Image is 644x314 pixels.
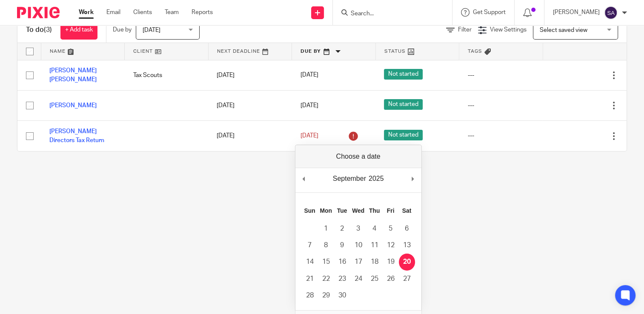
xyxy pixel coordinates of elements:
[318,220,334,237] button: 1
[399,237,415,254] button: 13
[133,8,152,17] a: Clients
[468,101,535,110] div: ---
[352,207,364,214] abbr: Wednesday
[332,172,367,185] div: September
[113,26,132,34] p: Due by
[458,27,472,33] span: Filter
[366,220,383,237] button: 4
[334,287,350,304] button: 30
[301,103,318,108] span: [DATE]
[125,60,209,90] td: Tax Scouts
[79,8,94,17] a: Work
[143,27,160,33] span: [DATE]
[468,49,482,54] span: Tags
[367,172,385,185] div: 2025
[399,271,415,287] button: 27
[26,26,52,34] h1: To do
[208,60,292,90] td: [DATE]
[301,72,318,78] span: [DATE]
[302,237,318,254] button: 7
[383,237,399,254] button: 12
[384,99,423,110] span: Not started
[366,271,383,287] button: 25
[384,130,423,140] span: Not started
[300,172,308,185] button: Previous Month
[387,207,395,214] abbr: Friday
[350,237,366,254] button: 10
[60,20,97,40] a: + Add task
[192,8,213,17] a: Reports
[366,237,383,254] button: 11
[302,271,318,287] button: 21
[350,10,426,18] input: Search
[383,254,399,270] button: 19
[540,27,587,33] span: Select saved view
[301,133,318,139] span: [DATE]
[337,207,347,214] abbr: Tuesday
[49,128,104,143] a: [PERSON_NAME] Directors Tax Return
[320,207,332,214] abbr: Monday
[409,172,417,185] button: Next Month
[383,271,399,287] button: 26
[334,220,350,237] button: 2
[399,220,415,237] button: 6
[402,207,412,214] abbr: Saturday
[350,271,366,287] button: 24
[334,237,350,254] button: 9
[302,254,318,270] button: 14
[383,220,399,237] button: 5
[490,27,527,33] span: View Settings
[208,121,292,151] td: [DATE]
[468,131,535,140] div: ---
[384,69,423,80] span: Not started
[350,220,366,237] button: 3
[473,9,506,15] span: Get Support
[17,7,60,18] img: Pixie
[318,254,334,270] button: 15
[208,90,292,120] td: [DATE]
[604,6,618,20] img: svg%3E
[318,287,334,304] button: 29
[334,254,350,270] button: 16
[302,287,318,304] button: 28
[44,26,52,33] span: (3)
[334,271,350,287] button: 23
[468,71,535,80] div: ---
[369,207,380,214] abbr: Thursday
[350,254,366,270] button: 17
[49,68,97,82] a: [PERSON_NAME] [PERSON_NAME]
[165,8,179,17] a: Team
[106,8,120,17] a: Email
[49,103,97,108] a: [PERSON_NAME]
[318,271,334,287] button: 22
[366,254,383,270] button: 18
[553,8,600,17] p: [PERSON_NAME]
[304,207,315,214] abbr: Sunday
[318,237,334,254] button: 8
[399,254,415,270] button: 20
